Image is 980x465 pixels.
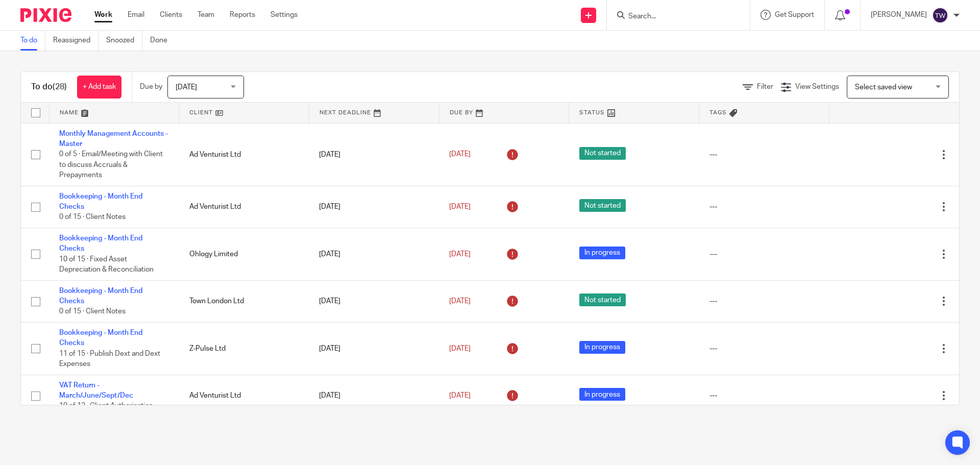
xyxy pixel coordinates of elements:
[449,203,471,210] span: [DATE]
[579,293,626,306] span: Not started
[128,10,144,20] a: Email
[77,76,121,99] a: + Add task
[59,329,142,347] a: Bookkeeping - Month End Checks
[579,247,625,259] span: In progress
[59,287,142,305] a: Bookkeeping - Month End Checks
[309,280,439,322] td: [DATE]
[59,308,126,315] span: 0 of 15 · Client Notes
[106,31,142,51] a: Snoozed
[855,84,912,91] span: Select saved view
[709,344,819,354] div: ---
[449,151,471,158] span: [DATE]
[59,382,133,399] a: VAT Return - March/June/Sept/Dec
[59,193,142,210] a: Bookkeeping - Month End Checks
[179,323,309,375] td: Z-Pulse Ltd
[579,341,625,354] span: In progress
[150,31,175,51] a: Done
[179,186,309,228] td: Ad Venturist Ltd
[932,7,948,23] img: svg%3E
[20,31,45,51] a: To do
[309,375,439,417] td: [DATE]
[709,390,819,401] div: ---
[579,147,626,160] span: Not started
[59,403,153,410] span: 10 of 13 · Client Authorisation
[59,350,160,368] span: 11 of 15 · Publish Dext and Dext Expenses
[709,249,819,259] div: ---
[53,31,99,51] a: Reassigned
[309,228,439,281] td: [DATE]
[871,10,927,20] p: [PERSON_NAME]
[579,199,626,212] span: Not started
[59,130,168,148] a: Monthly Management Accounts - Master
[140,82,162,92] p: Due by
[160,10,182,20] a: Clients
[59,256,154,274] span: 10 of 15 · Fixed Asset Depreciation & Reconciliation
[449,298,471,305] span: [DATE]
[449,345,471,352] span: [DATE]
[449,392,471,399] span: [DATE]
[795,83,839,90] span: View Settings
[179,280,309,322] td: Town London Ltd
[94,10,112,20] a: Work
[271,10,298,20] a: Settings
[20,8,71,22] img: Pixie
[627,12,719,21] input: Search
[709,296,819,306] div: ---
[31,82,67,92] h1: To do
[775,11,814,18] span: Get Support
[309,123,439,186] td: [DATE]
[179,123,309,186] td: Ad Venturist Ltd
[757,83,773,90] span: Filter
[198,10,214,20] a: Team
[179,228,309,281] td: Ohlogy Limited
[53,83,67,91] span: (28)
[59,235,142,252] a: Bookkeeping - Month End Checks
[709,202,819,212] div: ---
[709,110,727,115] span: Tags
[309,323,439,375] td: [DATE]
[230,10,255,20] a: Reports
[59,214,126,221] span: 0 of 15 · Client Notes
[579,388,625,401] span: In progress
[179,375,309,417] td: Ad Venturist Ltd
[59,151,163,179] span: 0 of 5 · Email/Meeting with Client to discuss Accruals & Prepayments
[176,84,197,91] span: [DATE]
[449,251,471,258] span: [DATE]
[309,186,439,228] td: [DATE]
[709,150,819,160] div: ---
